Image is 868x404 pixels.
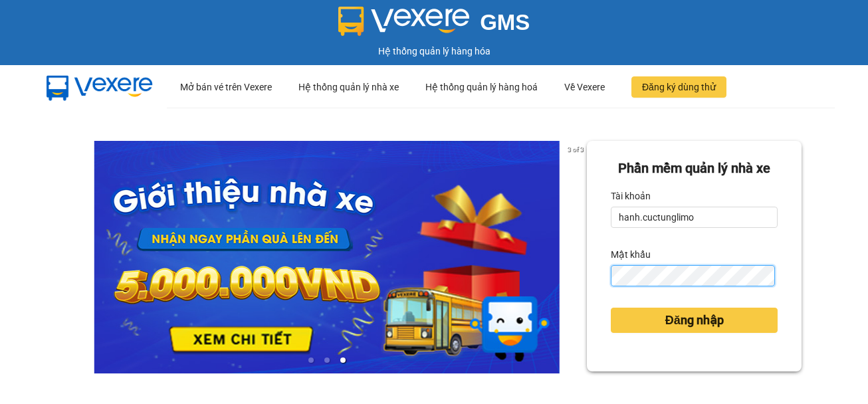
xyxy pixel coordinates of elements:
[340,357,346,363] li: slide item 3
[338,7,470,36] img: logo 2
[33,65,166,109] img: mbUUG5Q.png
[338,20,530,31] a: GMS
[308,357,314,363] li: slide item 1
[611,158,778,179] div: Phần mềm quản lý nhà xe
[324,357,330,363] li: slide item 2
[3,44,865,58] div: Hệ thống quản lý hàng hóa
[564,66,605,108] div: Về Vexere
[611,207,778,228] input: Tài khoản
[631,76,726,98] button: Đăng ký dùng thử
[425,66,538,108] div: Hệ thống quản lý hàng hoá
[180,66,272,108] div: Mở bán vé trên Vexere
[611,244,651,265] label: Mật khẩu
[642,80,716,94] span: Đăng ký dùng thử
[298,66,399,108] div: Hệ thống quản lý nhà xe
[611,308,778,333] button: Đăng nhập
[611,265,774,286] input: Mật khẩu
[568,141,587,373] button: next slide / item
[665,311,724,330] span: Đăng nhập
[480,10,530,35] span: GMS
[66,141,85,373] button: previous slide / item
[611,185,651,207] label: Tài khoản
[564,141,587,158] p: 3 of 3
